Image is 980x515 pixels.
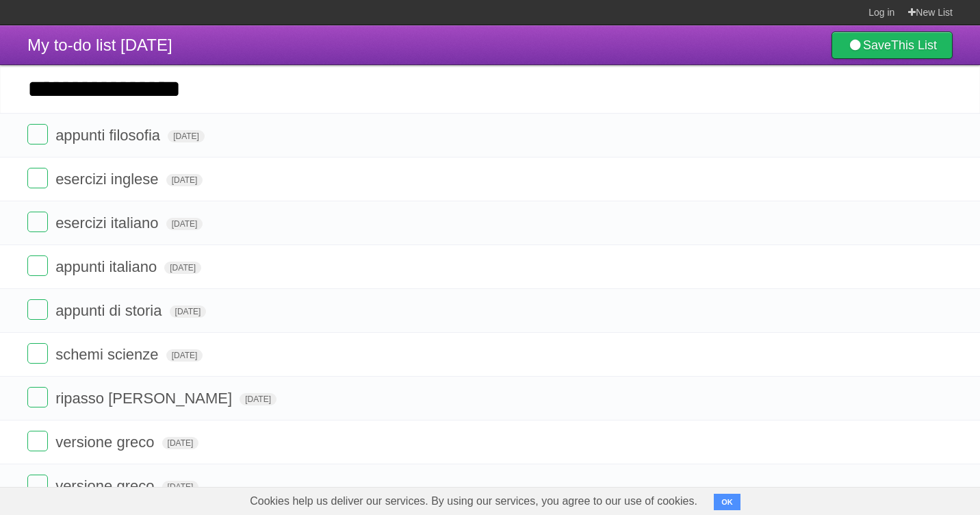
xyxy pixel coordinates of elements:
label: Done [27,431,48,451]
label: Done [27,124,48,145]
span: schemi scienze [55,346,162,363]
label: Done [27,212,48,232]
label: Done [27,343,48,364]
span: [DATE] [166,174,203,186]
span: Cookies help us deliver our services. By using our services, you agree to our use of cookies. [236,488,711,515]
span: [DATE] [166,218,203,230]
span: versione greco [55,434,157,451]
span: [DATE] [164,262,201,274]
span: My to-do list [DATE] [27,36,172,54]
label: Done [27,299,48,320]
label: Done [27,475,48,495]
span: [DATE] [166,349,203,362]
b: This List [891,38,937,52]
label: Done [27,387,48,407]
span: [DATE] [170,305,207,318]
span: appunti italiano [55,258,160,275]
span: esercizi italiano [55,214,162,231]
span: appunti filosofia [55,127,164,144]
label: Done [27,168,48,188]
span: [DATE] [240,393,276,405]
button: OK [714,494,740,510]
span: [DATE] [162,437,199,449]
span: appunti di storia [55,302,165,319]
span: esercizi inglese [55,171,162,188]
span: [DATE] [168,130,205,142]
span: versione greco [55,477,157,494]
span: ripasso [PERSON_NAME] [55,390,235,407]
span: [DATE] [162,481,199,493]
label: Done [27,255,48,276]
a: SaveThis List [831,32,953,59]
